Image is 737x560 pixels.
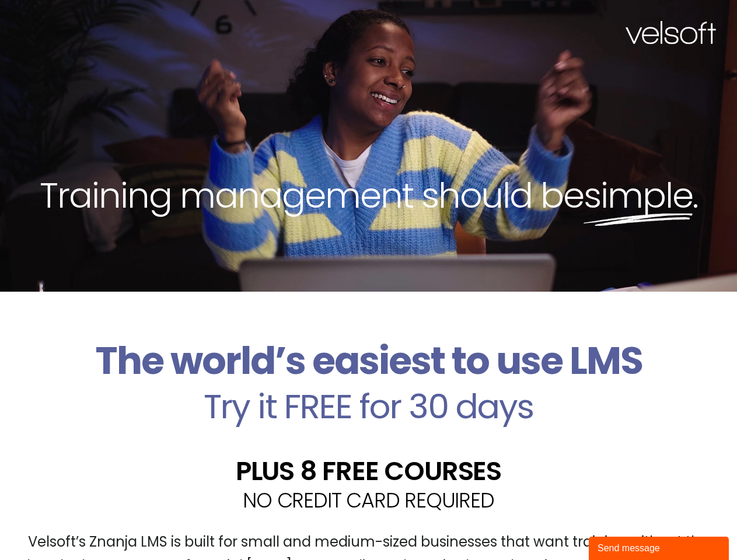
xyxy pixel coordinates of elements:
[9,458,728,484] h2: PLUS 8 FREE COURSES
[21,173,716,218] h2: Training management should be .
[9,390,728,423] h2: Try it FREE for 30 days
[9,338,728,384] h2: The world’s easiest to use LMS
[9,490,728,510] h2: NO CREDIT CARD REQUIRED
[584,171,693,220] span: simple
[589,534,731,560] iframe: chat widget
